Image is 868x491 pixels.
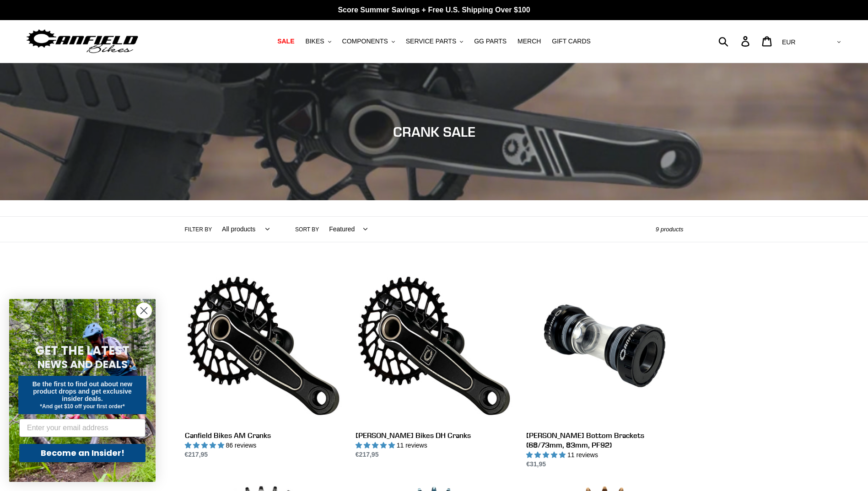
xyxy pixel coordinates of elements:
span: BIKES [305,37,324,45]
button: Become an Insider! [19,444,146,462]
label: Filter by [185,225,212,234]
span: SALE [277,37,294,45]
img: Canfield Bikes [25,27,140,56]
span: MERCH [518,37,541,45]
span: Be the first to find out about new product drops and get exclusive insider deals. [32,380,133,402]
button: COMPONENTS [338,35,399,48]
span: COMPONENTS [342,37,388,45]
input: Search [723,31,747,51]
span: NEWS AND DEALS [38,357,128,372]
a: MERCH [513,35,545,48]
span: CRANK SALE [393,123,475,140]
a: SALE [273,35,299,48]
button: BIKES [301,35,335,48]
span: GET THE LATEST [35,342,129,359]
input: Enter your email address [19,419,146,437]
span: GG PARTS [474,37,507,45]
a: GG PARTS [469,35,511,48]
label: Sort by [295,225,319,234]
span: *And get $10 off your first order* [40,403,124,410]
button: Close dialog [136,303,152,319]
span: SERVICE PARTS [406,37,456,45]
span: GIFT CARDS [552,37,591,45]
a: GIFT CARDS [547,35,595,48]
span: 9 products [656,226,684,233]
button: SERVICE PARTS [401,35,468,48]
